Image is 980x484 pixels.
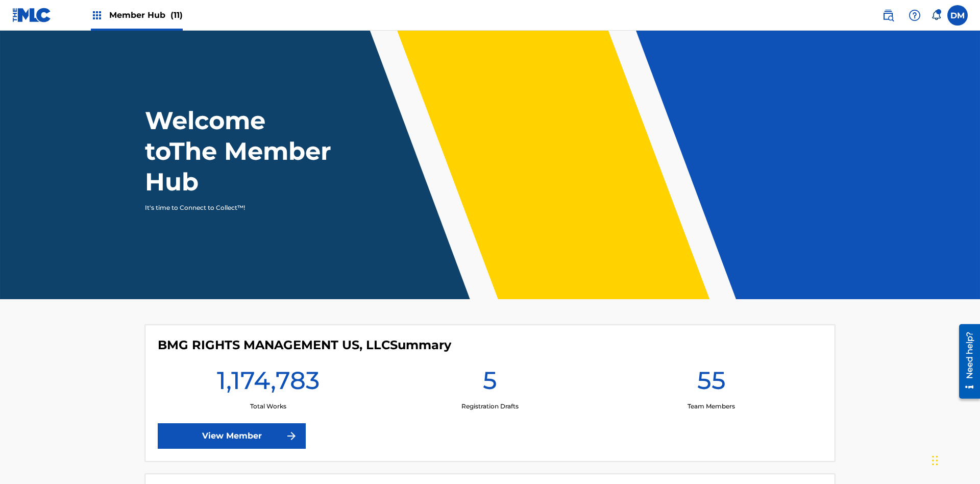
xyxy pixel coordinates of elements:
img: f7272a7cc735f4ea7f67.svg [285,430,298,442]
h1: 5 [483,365,497,402]
h1: 1,174,783 [217,365,320,402]
iframe: Chat Widget [929,435,980,484]
div: Help [904,5,925,26]
a: View Member [158,423,306,449]
h1: 55 [697,365,726,402]
span: (11) [170,10,183,20]
p: Registration Drafts [461,402,519,411]
img: Top Rightsholders [91,9,103,21]
iframe: Resource Center [951,320,980,404]
p: Total Works [250,402,286,411]
p: It's time to Connect to Collect™! [145,203,322,212]
span: Member Hub [109,9,183,21]
img: search [882,9,894,21]
h4: BMG RIGHTS MANAGEMENT US, LLC [158,337,451,353]
a: Public Search [878,5,898,26]
img: MLC Logo [12,8,52,22]
div: Notifications [931,10,941,20]
p: Team Members [688,402,735,411]
h1: Welcome to The Member Hub [145,105,336,197]
div: User Menu [947,5,968,26]
img: help [909,9,921,21]
div: Drag [932,445,938,476]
